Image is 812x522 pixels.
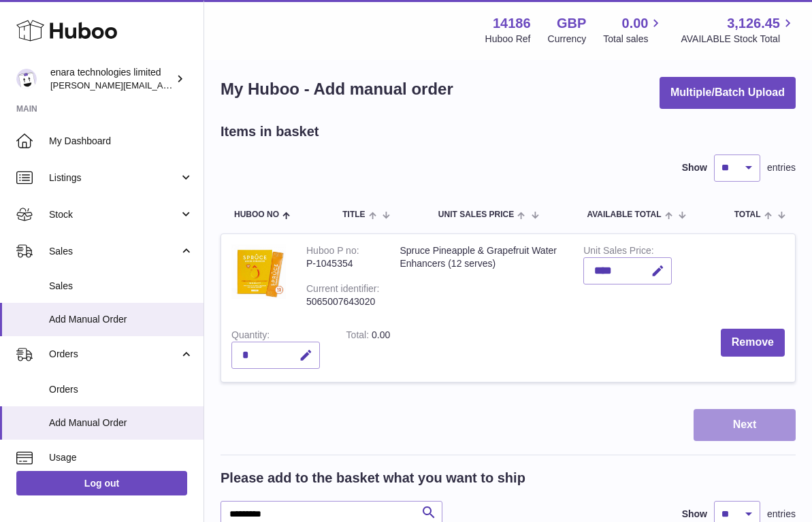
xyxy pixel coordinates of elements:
[727,14,780,33] span: 3,126.45
[767,161,796,174] span: entries
[50,66,173,92] div: enara technologies limited
[231,329,270,344] label: Quantity
[587,210,661,219] span: AVAILABLE Total
[548,33,587,46] div: Currency
[49,172,179,184] span: Listings
[49,245,179,258] span: Sales
[681,33,796,46] span: AVAILABLE Stock Total
[234,210,279,219] span: Huboo no
[681,14,796,46] a: 3,126.45 AVAILABLE Stock Total
[346,329,372,344] label: Total
[50,80,273,91] span: [PERSON_NAME][EMAIL_ADDRESS][DOMAIN_NAME]
[221,469,525,487] h2: Please add to the basket what you want to ship
[583,245,653,259] label: Unit Sales Price
[49,135,193,148] span: My Dashboard
[16,69,37,89] img: Dee@enara.co
[49,313,193,326] span: Add Manual Order
[306,245,359,259] div: Huboo P no
[49,451,193,464] span: Usage
[493,14,531,33] strong: 14186
[49,383,193,396] span: Orders
[734,210,761,219] span: Total
[306,283,379,297] div: Current identifier
[306,257,379,270] div: P-1045354
[372,329,390,340] span: 0.00
[557,14,586,33] strong: GBP
[231,244,286,299] img: Spruce Pineapple & Grapefruit Water Enhancers (12 serves)
[49,417,193,429] span: Add Manual Order
[622,14,649,33] span: 0.00
[49,280,193,293] span: Sales
[721,329,785,357] button: Remove
[767,508,796,521] span: entries
[603,14,664,46] a: 0.00 Total sales
[221,123,319,141] h2: Items in basket
[49,208,179,221] span: Stock
[342,210,365,219] span: Title
[603,33,664,46] span: Total sales
[694,409,796,441] button: Next
[438,210,514,219] span: Unit Sales Price
[682,161,707,174] label: Show
[485,33,531,46] div: Huboo Ref
[16,471,187,495] a: Log out
[221,78,453,100] h1: My Huboo - Add manual order
[49,348,179,361] span: Orders
[660,77,796,109] button: Multiple/Batch Upload
[389,234,573,319] td: Spruce Pineapple & Grapefruit Water Enhancers (12 serves)
[682,508,707,521] label: Show
[306,295,379,308] div: 5065007643020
